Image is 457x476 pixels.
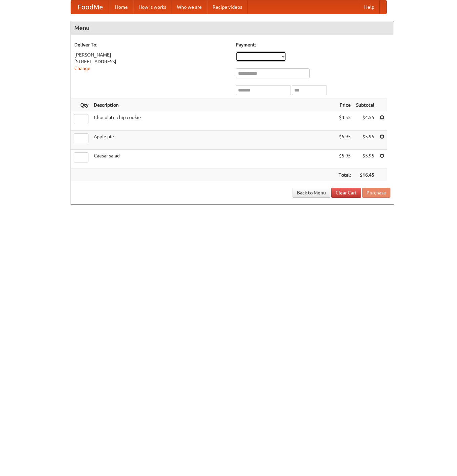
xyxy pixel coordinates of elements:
a: Recipe videos [207,0,247,14]
th: Price [336,99,353,111]
td: Chocolate chip cookie [91,111,336,131]
a: Change [74,66,90,71]
td: $5.95 [336,150,353,169]
a: Who we are [172,0,207,14]
h4: Menu [71,21,394,35]
td: $4.55 [353,111,377,131]
a: Help [359,0,380,14]
a: FoodMe [71,0,110,14]
th: Description [91,99,336,111]
a: Clear Cart [331,188,361,198]
h5: Payment: [236,41,390,48]
th: Total: [336,169,353,181]
td: $4.55 [336,111,353,131]
a: Back to Menu [293,188,330,198]
td: $5.95 [336,131,353,150]
th: $16.45 [353,169,377,181]
div: [PERSON_NAME] [74,51,229,58]
div: [STREET_ADDRESS] [74,58,229,65]
a: Home [110,0,133,14]
td: $5.95 [353,150,377,169]
th: Qty [71,99,91,111]
th: Subtotal [353,99,377,111]
a: How it works [133,0,172,14]
h5: Deliver To: [74,41,229,48]
td: Apple pie [91,131,336,150]
button: Purchase [362,188,390,198]
td: Caesar salad [91,150,336,169]
td: $5.95 [353,131,377,150]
